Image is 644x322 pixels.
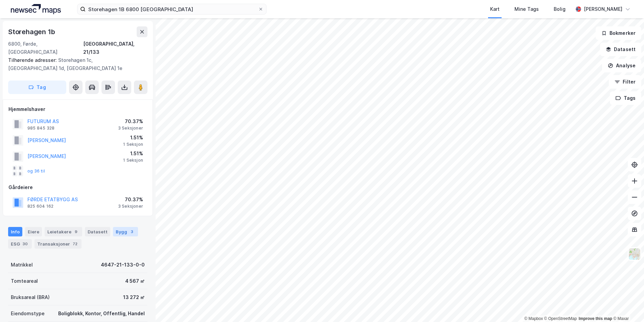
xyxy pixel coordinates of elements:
[129,228,135,235] div: 3
[125,277,145,285] div: 4 567 ㎡
[11,309,45,318] div: Eiendomstype
[628,248,641,260] img: Z
[596,26,641,40] button: Bokmerker
[71,240,79,247] div: 72
[25,227,42,236] div: Eiere
[602,59,641,72] button: Analyse
[11,293,50,301] div: Bruksareal (BRA)
[118,204,143,209] div: 3 Seksjoner
[8,105,147,113] div: Hjemmelshaver
[8,26,56,37] div: Storehagen 1b
[11,277,38,285] div: Tomteareal
[579,316,612,321] a: Improve this map
[27,204,53,209] div: 825 604 162
[584,5,622,13] div: [PERSON_NAME]
[8,56,142,72] div: Storehagen 1c, [GEOGRAPHIC_DATA] 1d, [GEOGRAPHIC_DATA] 1e
[118,195,143,204] div: 70.37%
[123,142,143,147] div: 1 Seksjon
[58,309,145,318] div: Boligblokk, Kontor, Offentlig, Handel
[123,293,145,301] div: 13 272 ㎡
[8,227,22,236] div: Info
[83,40,147,56] div: [GEOGRAPHIC_DATA], 21/133
[610,290,644,322] div: Kontrollprogram for chat
[8,183,147,191] div: Gårdeiere
[118,117,143,125] div: 70.37%
[21,240,29,247] div: 30
[11,261,33,269] div: Matrikkel
[27,125,54,131] div: 985 845 328
[73,228,79,235] div: 9
[8,40,83,56] div: 6800, Førde, [GEOGRAPHIC_DATA]
[11,4,61,14] img: logo.a4113a55bc3d86da70a041830d287a7e.svg
[123,158,143,163] div: 1 Seksjon
[123,134,143,142] div: 1.51%
[610,91,641,105] button: Tags
[554,5,566,13] div: Bolig
[609,75,641,89] button: Filter
[544,316,577,321] a: OpenStreetMap
[101,261,145,269] div: 4647-21-133-0-0
[34,239,82,249] div: Transaksjoner
[113,227,138,236] div: Bygg
[514,5,539,13] div: Mine Tags
[524,316,543,321] a: Mapbox
[8,80,66,94] button: Tag
[86,4,258,14] input: Søk på adresse, matrikkel, gårdeiere, leietakere eller personer
[610,290,644,322] iframe: Chat Widget
[8,239,32,249] div: ESG
[45,227,82,236] div: Leietakere
[123,149,143,158] div: 1.51%
[85,227,110,236] div: Datasett
[118,125,143,131] div: 3 Seksjoner
[490,5,500,13] div: Kart
[8,57,58,63] span: Tilhørende adresser:
[600,43,641,56] button: Datasett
